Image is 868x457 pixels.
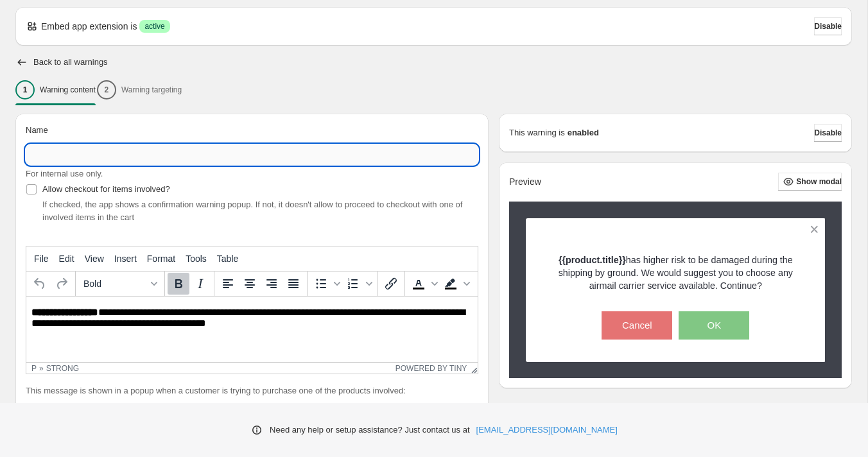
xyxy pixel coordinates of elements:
[26,384,478,397] p: This message is shown in a popup when a customer is trying to purchase one of the products involved:
[796,177,842,187] span: Show modal
[778,173,842,191] button: Show modal
[559,255,626,265] strong: {{product.title}}
[114,254,137,264] span: Insert
[39,364,44,373] div: »
[239,273,261,295] button: Align center
[15,80,35,99] div: 1
[41,20,137,33] p: Embed app extension is
[51,273,73,295] button: Redo
[83,279,146,289] span: Bold
[34,254,49,264] span: File
[26,297,478,362] iframe: Rich Text Area
[217,273,239,295] button: Align left
[78,273,162,295] button: Formats
[602,311,672,340] button: Cancel
[476,424,618,436] a: [EMAIL_ADDRESS][DOMAIN_NAME]
[814,17,842,35] button: Disable
[59,254,74,264] span: Edit
[42,200,462,222] span: If checked, the app shows a confirmation warning popup. If not, it doesn't allow to proceed to ch...
[568,126,599,139] strong: enabled
[282,273,304,295] button: Justify
[168,273,189,295] button: Bold
[679,311,749,340] button: OK
[15,76,96,103] button: 1Warning content
[26,169,103,178] span: For internal use only.
[261,273,282,295] button: Align right
[408,273,440,295] div: Text color
[310,273,342,295] div: Bullet list
[814,124,842,142] button: Disable
[33,57,108,67] h2: Back to all warnings
[380,273,402,295] button: Insert/edit link
[217,254,238,264] span: Table
[509,126,565,139] p: This warning is
[29,273,51,295] button: Undo
[189,273,211,295] button: Italic
[186,254,207,264] span: Tools
[42,184,170,194] span: Allow checkout for items involved?
[440,273,472,295] div: Background color
[85,254,104,264] span: View
[814,128,842,138] span: Disable
[548,254,803,292] p: has higher risk to be damaged during the shipping by ground. We would suggest you to choose any a...
[147,254,175,264] span: Format
[509,177,541,187] h2: Preview
[26,125,48,135] span: Name
[31,364,37,373] div: p
[814,21,842,31] span: Disable
[467,363,478,374] div: Resize
[144,21,164,31] span: active
[40,85,96,95] p: Warning content
[342,273,374,295] div: Numbered list
[395,364,467,373] a: Powered by Tiny
[46,364,79,373] div: strong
